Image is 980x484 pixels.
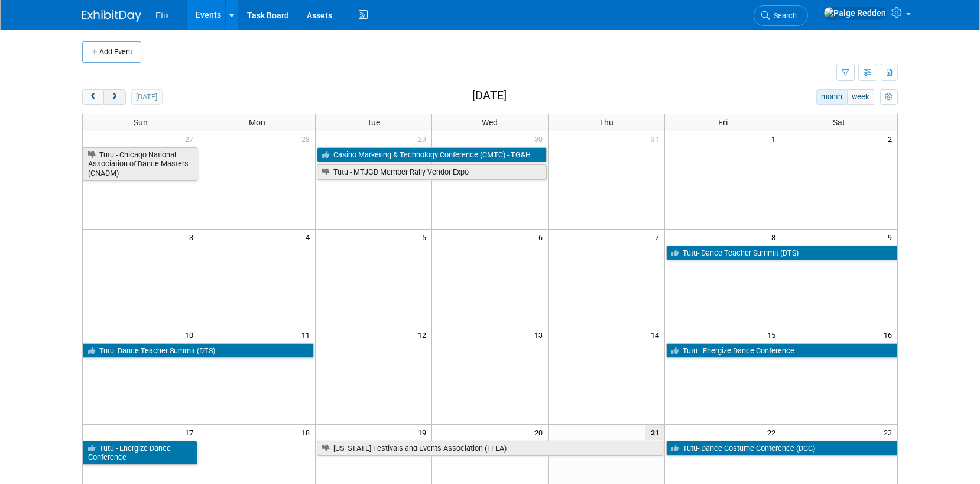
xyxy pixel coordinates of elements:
span: 8 [770,230,781,244]
span: 27 [184,131,199,146]
button: myCustomButton [880,89,898,105]
span: 5 [421,230,431,244]
a: Tutu - MTJGD Member Rally Vendor Expo [317,164,547,180]
a: Tutu- Dance Costume Conference (DCC) [666,441,897,456]
span: 31 [650,131,664,146]
span: 9 [887,230,897,244]
span: 23 [882,425,897,440]
img: ExhibitDay [82,10,141,22]
span: 21 [645,425,664,440]
span: 3 [188,230,199,244]
span: 22 [766,425,781,440]
span: 14 [650,327,664,342]
span: 29 [417,131,431,146]
span: 11 [300,327,315,342]
button: week [847,89,874,105]
img: Paige Redden [823,7,887,20]
span: Sun [134,118,148,127]
span: 19 [417,425,431,440]
span: 10 [184,327,199,342]
button: month [816,89,848,105]
span: 2 [887,131,897,146]
span: 28 [300,131,315,146]
span: Sat [833,118,845,127]
button: prev [82,89,104,105]
span: Search [770,11,797,20]
span: 18 [300,425,315,440]
a: Tutu - Energize Dance Conference [83,441,197,465]
a: [US_STATE] Festivals and Events Association (FFEA) [317,441,663,456]
a: Tutu- Dance Teacher Summit (DTS) [83,343,314,359]
button: next [103,89,125,105]
a: Search [754,5,808,26]
span: Tue [367,118,380,127]
span: Thu [599,118,614,127]
span: 7 [654,230,664,244]
span: 13 [533,327,548,342]
span: 4 [304,230,315,244]
span: Wed [482,118,498,127]
span: 1 [770,131,781,146]
span: 30 [533,131,548,146]
span: Etix [155,11,169,20]
span: Mon [249,118,265,127]
span: 12 [417,327,431,342]
i: Personalize Calendar [885,93,893,101]
a: Tutu - Energize Dance Conference [666,343,897,359]
h2: [DATE] [472,89,507,102]
span: Fri [718,118,728,127]
span: 16 [882,327,897,342]
a: Tutu - Chicago National Association of Dance Masters (CNADM) [83,147,197,181]
button: [DATE] [131,89,163,105]
span: 20 [533,425,548,440]
span: 15 [766,327,781,342]
a: Casino Marketing & Technology Conference (CMTC) - TG&H [317,147,547,163]
button: Add Event [82,41,141,63]
span: 17 [184,425,199,440]
a: Tutu- Dance Teacher Summit (DTS) [666,246,897,261]
span: 6 [537,230,548,244]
